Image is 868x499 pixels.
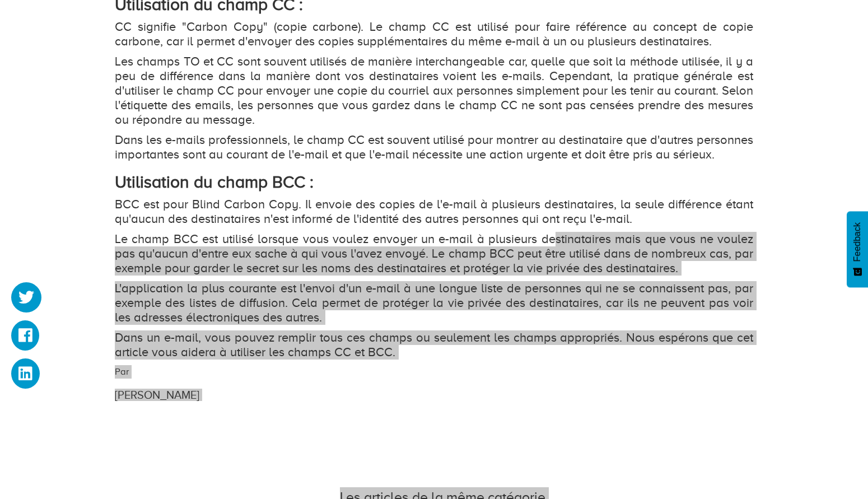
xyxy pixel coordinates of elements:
[115,281,753,325] p: L'application la plus courante est l'envoi d'un e-mail à une longue liste de personnes qui ne se ...
[115,197,753,226] p: BCC est pour Blind Carbon Copy. Il envoie des copies de l'e-mail à plusieurs destinataires, la se...
[115,172,314,192] strong: Utilisation du champ BCC :
[812,443,855,486] iframe: Drift Widget Chat Controller
[852,222,862,262] span: Feedback
[847,211,868,287] button: Feedback - Afficher l’enquête
[115,133,753,162] p: Dans les e-mails professionnels, le champ CC est souvent utilisé pour montrer au destinataire que...
[106,365,652,403] div: Par
[115,20,753,49] p: CC signifie "Carbon Copy" (copie carbone). Le champ CC est utilisé pour faire référence au concep...
[115,54,753,127] p: Les champs TO et CC sont souvent utilisés de manière interchangeable car, quelle que soit la méth...
[115,232,753,276] p: Le champ BCC est utilisé lorsque vous voulez envoyer un e-mail à plusieurs destinataires mais que...
[115,389,644,401] h3: [PERSON_NAME]
[115,330,753,360] p: Dans un e-mail, vous pouvez remplir tous ces champs ou seulement les champs appropriés. Nous espé...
